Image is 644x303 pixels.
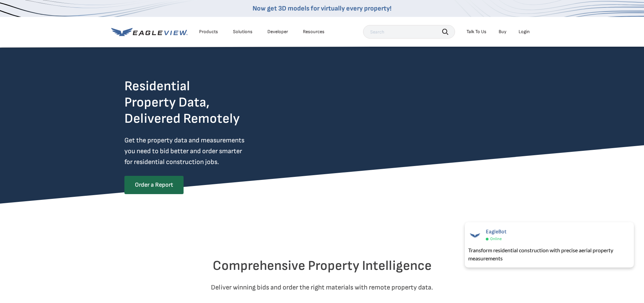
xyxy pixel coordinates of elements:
[233,29,253,35] div: Solutions
[519,29,530,35] div: Login
[124,78,240,127] h2: Residential Property Data, Delivered Remotely
[199,29,218,35] div: Products
[124,176,184,194] a: Order a Report
[124,282,520,293] p: Deliver winning bids and order the right materials with remote property data.
[467,29,486,35] div: Talk To Us
[486,229,506,235] span: EagleBot
[124,135,272,167] p: Get the property data and measurements you need to bid better and order smarter for residential c...
[490,236,502,241] span: Online
[267,29,288,35] a: Developer
[499,29,506,35] a: Buy
[124,258,520,274] h2: Comprehensive Property Intelligence
[363,25,455,39] input: Search
[468,229,482,242] img: EagleBot
[253,4,391,13] a: Now get 3D models for virtually every property!
[468,246,630,262] div: Transform residential construction with precise aerial property measurements
[303,29,325,35] div: Resources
